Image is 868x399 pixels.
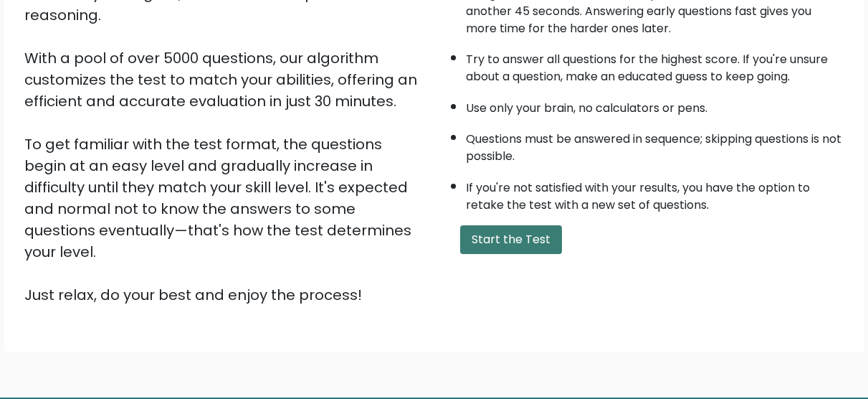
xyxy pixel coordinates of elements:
[466,93,844,117] li: Use only your brain, no calculators or pens.
[466,44,844,85] li: Try to answer all questions for the highest score. If you're unsure about a question, make an edu...
[466,123,844,165] li: Questions must be answered in sequence; skipping questions is not possible.
[460,225,562,254] button: Start the Test
[466,172,844,214] li: If you're not satisfied with your results, you have the option to retake the test with a new set ...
